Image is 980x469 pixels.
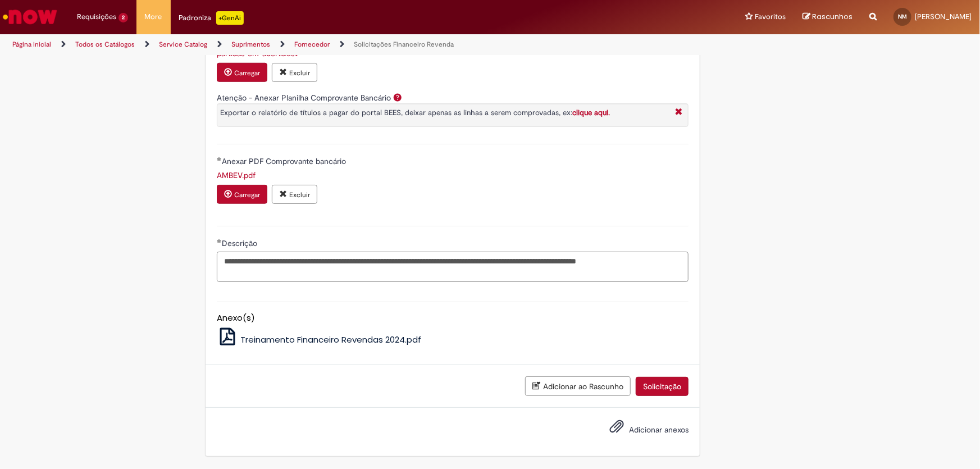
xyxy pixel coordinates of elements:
label: Atenção - Anexar Planilha Comprovante Bancário [217,93,391,103]
span: Descrição [222,238,259,248]
span: 2 [118,13,128,22]
textarea: Descrição [217,252,689,282]
a: Suprimentos [231,40,270,49]
p: +GenAi [216,11,244,25]
a: Rascunhos [803,12,853,22]
a: Treinamento Financeiro Revendas 2024.pdf [217,334,421,345]
span: [PERSON_NAME] [915,12,972,21]
span: Treinamento Financeiro Revendas 2024.pdf [240,334,421,345]
span: NM [898,13,907,20]
img: ServiceNow [1,6,59,28]
small: Carregar [234,190,260,199]
button: Excluir anexo AMBEV.pdf [272,185,317,204]
span: Requisições [77,11,116,22]
small: Carregar [234,69,260,78]
button: Excluir anexo partidas-em-aberto.csv [272,63,317,82]
span: More [145,11,162,22]
button: Adicionar anexos [607,416,627,442]
a: Download de AMBEV.pdf [217,170,256,180]
h5: Anexo(s) [217,313,689,323]
a: Fornecedor [294,40,330,49]
button: Carregar anexo de Anexar PDF Comprovante bancário Required [217,185,267,204]
span: Obrigatório Preenchido [217,157,222,161]
div: Padroniza [179,11,244,25]
a: Página inicial [12,40,51,49]
button: Adicionar ao Rascunho [525,376,631,396]
span: Exportar o relatório de títulos a pagar do portal BEES, deixar apenas as linhas a serem comprovad... [220,108,610,117]
a: Service Catalog [159,40,207,49]
small: Excluir [289,69,310,78]
a: Todos os Catálogos [75,40,135,49]
a: Download de partidas-em-aberto.csv [217,48,299,58]
span: Adicionar anexos [629,425,689,435]
button: Solicitação [636,377,689,396]
a: clique aqui. [572,108,610,117]
span: Ajuda para Atenção - Anexar Planilha Comprovante Bancário [391,93,404,102]
button: Carregar anexo de Anexar Planilha Comprovante Bancário Required [217,63,267,82]
a: Solicitações Financeiro Revenda [354,40,454,49]
span: Favoritos [755,11,786,22]
span: Anexar PDF Comprovante bancário [222,156,348,166]
span: Rascunhos [812,11,853,22]
ul: Trilhas de página [8,34,645,55]
small: Excluir [289,190,310,199]
i: Fechar More information Por question_atencao_comprovante_bancario [672,107,685,119]
span: Obrigatório Preenchido [217,239,222,243]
